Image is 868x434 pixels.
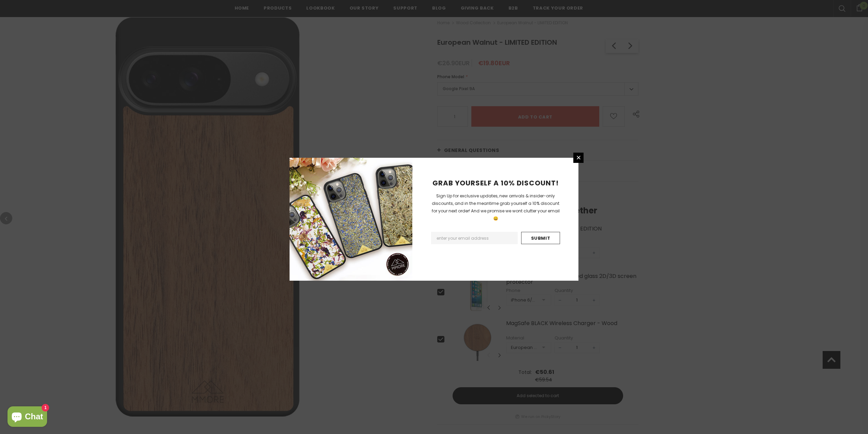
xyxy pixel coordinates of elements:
[432,193,560,221] span: Sign Up for exclusive updates, new arrivals & insider-only discounts, and in the meantime grab yo...
[573,153,584,163] a: Close
[5,406,49,429] inbox-online-store-chat: Shopify online store chat
[521,232,560,244] input: Submit
[432,178,559,188] span: GRAB YOURSELF A 10% DISCOUNT!
[431,232,518,244] input: Email Address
